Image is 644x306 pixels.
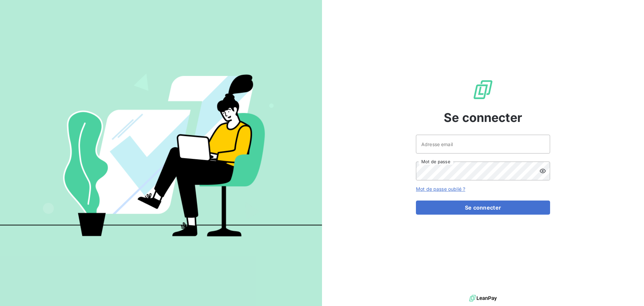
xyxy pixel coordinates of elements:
img: logo [469,293,497,303]
a: Mot de passe oublié ? [416,186,465,192]
span: Se connecter [444,108,522,127]
button: Se connecter [416,201,550,215]
input: placeholder [416,135,550,154]
img: Logo LeanPay [472,79,494,100]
